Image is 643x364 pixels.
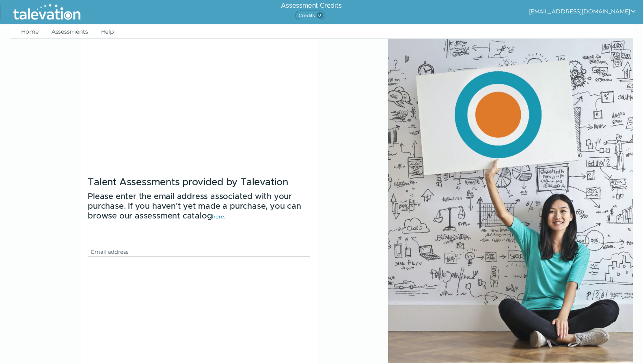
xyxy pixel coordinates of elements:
img: Talevation_Logo_Transparent_white.png [10,2,84,22]
h3: Talent Assessments provided by Talevation [88,176,310,188]
button: show user actions [529,6,637,16]
h5: Please enter the email address associated with your purchase. If you haven't yet made a purchase,... [88,192,310,221]
a: Assessments [50,24,90,39]
span: Credits [295,11,325,20]
a: here. [212,213,225,220]
span: 0 [317,12,323,19]
h6: Assessment Credits [281,1,341,11]
img: login.jpg [388,39,633,363]
a: Home [19,24,40,39]
input: Email address [88,247,300,257]
a: Help [99,24,116,39]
